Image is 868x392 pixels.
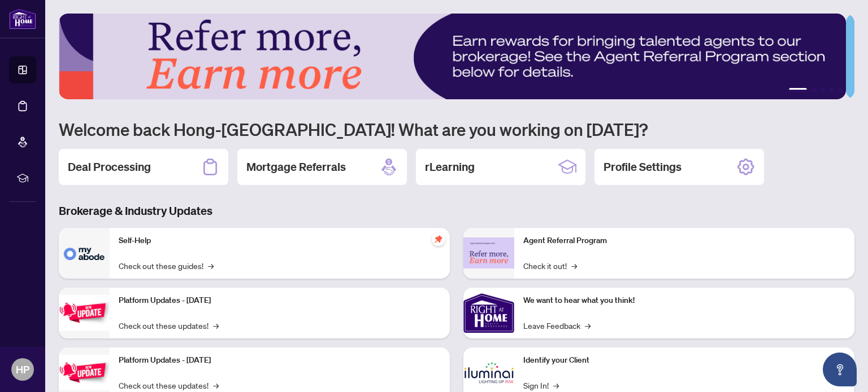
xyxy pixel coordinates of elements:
img: Slide 0 [59,14,846,99]
a: Sign In!→ [523,379,559,391]
p: Agent Referral Program [523,235,845,247]
img: logo [9,8,36,29]
img: We want to hear what you think! [463,288,514,338]
button: 3 [821,88,825,93]
img: Agent Referral Program [463,237,514,268]
span: pushpin [432,232,445,246]
span: → [553,379,559,391]
span: → [585,319,591,332]
h1: Welcome back Hong-[GEOGRAPHIC_DATA]! What are you working on [DATE]? [59,118,854,140]
a: Check out these updates!→ [119,319,219,332]
p: Self-Help [119,235,441,247]
p: We want to hear what you think! [523,294,845,307]
button: 2 [811,88,816,93]
img: Self-Help [59,228,110,279]
img: Platform Updates - July 8, 2025 [59,355,110,390]
img: Platform Updates - July 21, 2025 [59,295,110,331]
button: 5 [839,88,843,93]
a: Check out these guides!→ [119,259,214,272]
span: → [571,259,577,272]
h2: Profile Settings [604,159,682,175]
h2: Deal Processing [68,159,151,175]
h3: Brokerage & Industry Updates [59,203,854,219]
button: 4 [830,88,834,93]
button: Open asap [823,353,857,386]
p: Identify your Client [523,354,845,367]
p: Platform Updates - [DATE] [119,294,441,307]
span: → [208,259,214,272]
span: → [213,319,219,332]
p: Platform Updates - [DATE] [119,354,441,367]
h2: Mortgage Referrals [246,159,346,175]
a: Check it out!→ [523,259,577,272]
a: Leave Feedback→ [523,319,591,332]
button: 1 [789,88,807,93]
a: Check out these updates!→ [119,379,219,391]
span: → [213,379,219,391]
span: HP [16,362,29,377]
h2: rLearning [425,159,475,175]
